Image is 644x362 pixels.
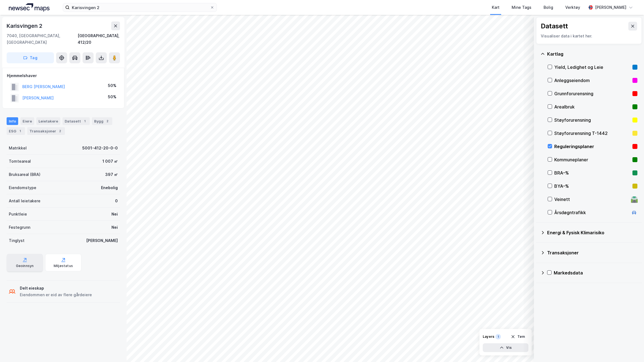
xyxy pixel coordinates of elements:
[554,270,637,276] div: Markedsdata
[554,209,629,216] div: Årsdøgntrafikk
[512,4,531,11] div: Mine Tags
[9,237,24,244] div: Tinglyst
[554,130,630,137] div: Støyforurensning T-1442
[20,117,34,125] div: Eiere
[108,94,116,100] div: 50%
[101,184,118,191] div: Enebolig
[495,334,501,339] div: 1
[616,336,644,362] div: Kontrollprogram for chat
[554,117,630,123] div: Støyforurensning
[82,118,88,124] div: 1
[105,171,118,178] div: 397 ㎡
[20,292,92,298] div: Eiendommen er eid av flere gårdeiere
[547,51,637,57] div: Kartlag
[9,211,27,217] div: Punktleie
[7,32,78,46] div: 7040, [GEOGRAPHIC_DATA], [GEOGRAPHIC_DATA]
[111,211,118,217] div: Nei
[62,117,90,125] div: Datasett
[554,170,630,176] div: BRA–%
[9,224,30,231] div: Festegrunn
[115,198,118,204] div: 0
[9,184,36,191] div: Eiendomstype
[554,90,630,97] div: Grunnforurensning
[483,334,494,339] div: Layers
[16,264,34,268] div: Geoinnsyn
[54,264,73,268] div: Miljøstatus
[631,196,638,203] div: 🛣️
[9,198,40,204] div: Antall leietakere
[9,3,50,12] img: logo.a4113a55bc3d86da70a041830d287a7e.svg
[492,4,500,11] div: Kart
[108,82,116,89] div: 50%
[36,117,60,125] div: Leietakere
[86,237,118,244] div: [PERSON_NAME]
[554,77,630,84] div: Anleggseiendom
[111,224,118,231] div: Nei
[17,128,23,134] div: 1
[9,171,40,178] div: Bruksareal (BRA)
[541,33,637,39] div: Visualiser data i kartet her.
[507,332,528,341] button: Tøm
[9,145,27,151] div: Matrikkel
[544,4,553,11] div: Bolig
[554,143,630,150] div: Reguleringsplaner
[7,72,120,79] div: Hjemmelshaver
[7,117,18,125] div: Info
[565,4,580,11] div: Verktøy
[70,3,210,12] input: Søk på adresse, matrikkel, gårdeiere, leietakere eller personer
[554,104,630,110] div: Arealbruk
[78,32,120,46] div: [GEOGRAPHIC_DATA], 412/20
[20,285,92,292] div: Delt eieskap
[483,343,528,352] button: Vis
[547,249,637,256] div: Transaksjoner
[7,127,25,135] div: ESG
[57,128,63,134] div: 2
[102,158,118,165] div: 1 007 ㎡
[9,158,31,165] div: Tomteareal
[7,21,43,30] div: Karisvingen 2
[616,336,644,362] iframe: Chat Widget
[554,196,629,203] div: Veinett
[547,229,637,236] div: Energi & Fysisk Klimarisiko
[541,22,568,31] div: Datasett
[105,118,110,124] div: 2
[7,52,54,63] button: Tag
[27,127,65,135] div: Transaksjoner
[554,156,630,163] div: Kommuneplaner
[554,64,630,70] div: Yield, Ledighet og Leie
[82,145,118,151] div: 5001-412-20-0-0
[554,183,630,189] div: BYA–%
[595,4,626,11] div: [PERSON_NAME]
[92,117,112,125] div: Bygg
